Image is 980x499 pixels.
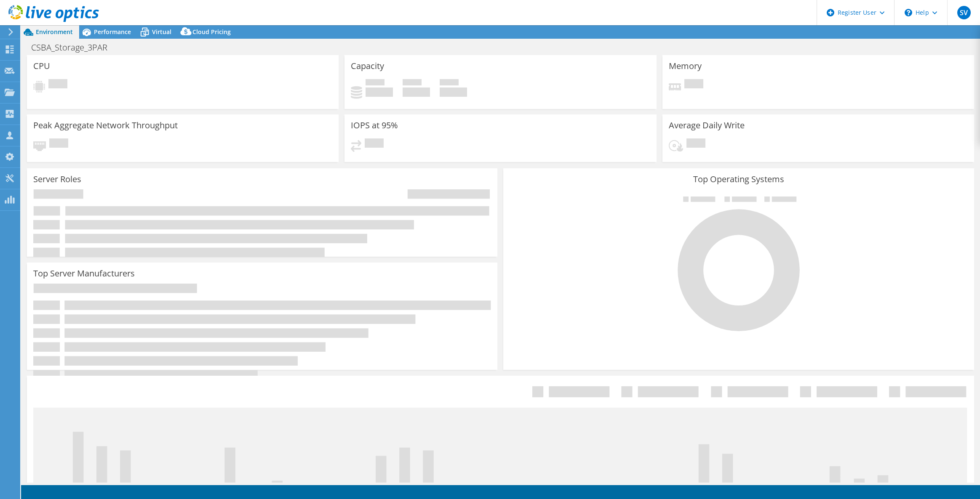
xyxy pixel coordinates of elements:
h1: CSBA_Storage_3PAR [27,43,120,52]
h3: Average Daily Write [669,121,745,130]
h3: Capacity [351,61,384,71]
span: Pending [684,79,703,90]
span: Pending [686,138,705,150]
span: Environment [36,28,73,36]
span: Pending [365,138,384,150]
h4: 0 GiB [403,88,430,97]
h4: 0 GiB [366,88,393,97]
h3: Peak Aggregate Network Throughput [33,121,178,130]
span: SV [957,6,971,19]
svg: \n [905,9,912,16]
span: Virtual [152,28,171,36]
span: Performance [94,28,131,36]
h4: 0 GiB [440,88,467,97]
span: Cloud Pricing [192,28,231,36]
span: Free [403,79,422,88]
span: Pending [48,79,67,90]
span: Pending [49,138,68,150]
h3: CPU [33,61,50,71]
h3: IOPS at 95% [351,121,398,130]
h3: Top Operating Systems [510,175,967,184]
h3: Top Server Manufacturers [33,269,135,278]
span: Used [366,79,385,88]
h3: Server Roles [33,175,81,184]
h3: Memory [669,61,702,71]
span: Total [440,79,459,88]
